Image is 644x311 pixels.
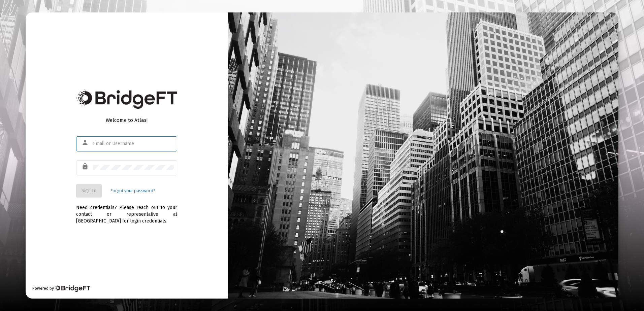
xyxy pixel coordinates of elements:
[82,139,90,147] mat-icon: person
[82,188,96,194] span: Sign In
[93,141,174,146] input: Email or Username
[32,285,90,292] div: Powered by
[110,187,155,194] a: Forgot your password?
[76,90,177,109] img: Bridge Financial Technology Logo
[76,198,177,224] div: Need credentials? Please reach out to your contact or representative at [GEOGRAPHIC_DATA] for log...
[76,184,102,198] button: Sign In
[55,285,90,292] img: Bridge Financial Technology Logo
[82,163,90,171] mat-icon: lock
[76,117,177,124] div: Welcome to Atlas!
